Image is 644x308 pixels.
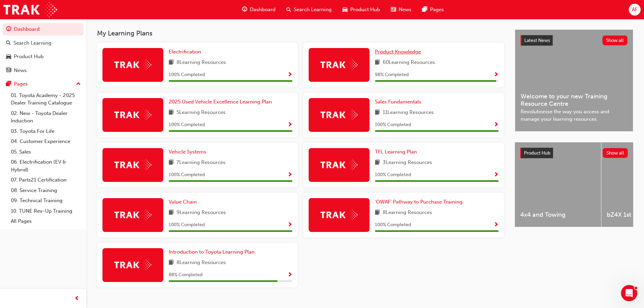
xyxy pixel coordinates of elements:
span: book-icon [169,259,174,267]
a: pages-iconPages [417,3,449,17]
span: News [399,6,411,14]
div: Product Hub [14,53,44,61]
span: 88 % Completed [169,271,202,279]
span: search-icon [286,5,291,14]
a: 01. Toyota Academy - 2025 Dealer Training Catalogue [8,90,84,108]
span: Vehicle Systems [169,149,206,155]
button: Show Progress [287,121,292,129]
button: AF [629,4,641,16]
span: Latest News [524,38,550,43]
div: News [14,67,27,74]
a: Product Hub [3,50,84,63]
span: Show Progress [287,122,292,128]
a: Electrification [169,48,204,56]
span: 100 % Completed [169,221,205,229]
span: 100 % Completed [169,71,205,79]
img: Trak [3,2,57,17]
span: prev-icon [74,294,79,303]
span: 100 % Completed [169,171,205,179]
span: Search Learning [294,6,332,14]
button: Show Progress [287,171,292,179]
span: 8 Learning Resources [176,259,226,267]
a: 02. New - Toyota Dealer Induction [8,108,84,126]
span: 9 Learning Resources [176,209,226,217]
a: 04. Customer Experience [8,136,84,147]
img: Trak [114,60,151,70]
span: Show Progress [494,72,499,78]
a: Product Knowledge [375,48,424,56]
span: Product Hub [524,150,550,156]
span: 2025 Used Vehicle Excellence Learning Plan [169,99,272,105]
a: 2025 Used Vehicle Excellence Learning Plan [169,98,275,106]
a: 09. Technical Training [8,195,84,206]
button: DashboardSearch LearningProduct HubNews [3,22,84,78]
span: pages-icon [6,81,11,87]
a: News [3,64,84,77]
span: Show Progress [287,172,292,178]
span: Show Progress [494,172,499,178]
a: 10. TUNE Rev-Up Training [8,206,84,216]
span: 4x4 and Towing [520,211,596,219]
span: guage-icon [6,26,11,32]
span: 5 Learning Resources [176,109,225,117]
span: Show Progress [287,272,292,278]
img: Trak [114,210,151,220]
iframe: Intercom live chat [621,285,637,301]
button: Pages [3,78,84,90]
span: 60 Learning Resources [383,58,435,67]
button: Show Progress [494,71,499,79]
span: car-icon [6,54,11,60]
img: Trak [320,60,358,70]
h3: My Learning Plans [97,29,504,37]
button: Show Progress [287,221,292,229]
a: TFL Learning Plan [375,148,420,156]
span: 98 % Completed [375,71,409,79]
span: book-icon [375,109,380,117]
a: 'OWAF' Pathway to Purchase Training [375,198,465,206]
button: Show Progress [494,121,499,129]
a: Product HubShow all [520,148,628,159]
span: TFL Learning Plan [375,149,417,155]
img: Trak [320,160,358,170]
span: book-icon [169,209,174,217]
span: Welcome to your new Training Resource Centre [521,93,627,108]
span: search-icon [6,40,11,46]
span: book-icon [375,209,380,217]
button: Show Progress [494,171,499,179]
span: Electrification [169,49,201,55]
img: Trak [114,110,151,120]
span: news-icon [391,5,396,14]
button: Show all [603,148,628,158]
span: book-icon [375,159,380,167]
a: 06. Electrification (EV & Hybrid) [8,157,84,175]
a: Latest NewsShow all [521,35,627,46]
a: car-iconProduct Hub [337,3,385,17]
a: Latest NewsShow allWelcome to your new Training Resource CentreRevolutionise the way you access a... [515,29,633,132]
span: 100 % Completed [375,121,411,129]
span: 11 Learning Resources [383,109,434,117]
a: 03. Toyota For Life [8,126,84,137]
span: Product Knowledge [375,49,421,55]
span: Value Chain [169,199,197,205]
a: Vehicle Systems [169,148,209,156]
span: book-icon [375,58,380,67]
img: Trak [114,160,151,170]
a: Search Learning [3,37,84,49]
span: Product Hub [350,6,380,14]
button: Show Progress [287,271,292,279]
span: 3 Learning Resources [383,159,432,167]
a: search-iconSearch Learning [281,3,337,17]
span: guage-icon [242,5,247,14]
span: 100 % Completed [375,221,411,229]
a: Dashboard [3,23,84,35]
span: Sales Fundamentals [375,99,421,105]
span: pages-icon [422,5,427,14]
a: All Pages [8,216,84,227]
span: 'OWAF' Pathway to Purchase Training [375,199,462,205]
span: book-icon [169,109,174,117]
img: Trak [114,260,151,270]
a: 4x4 and Towing [515,142,601,227]
span: book-icon [169,159,174,167]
